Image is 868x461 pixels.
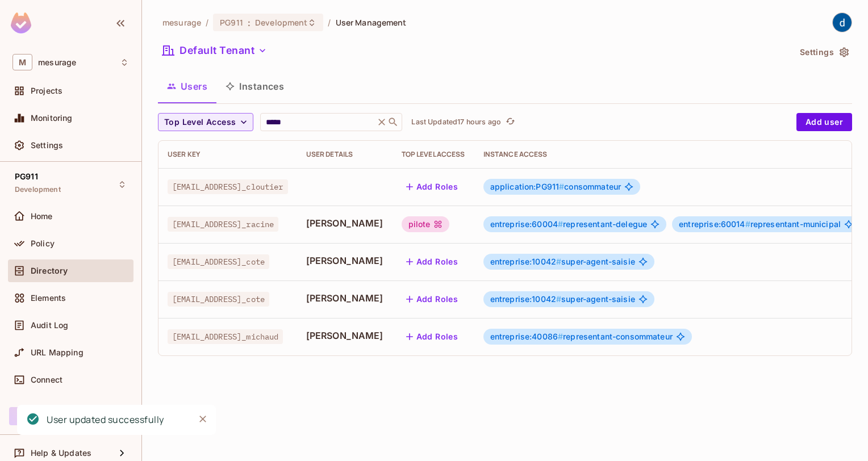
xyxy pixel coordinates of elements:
p: Last Updated 17 hours ago [411,118,501,127]
span: entreprise:10042 [490,257,562,266]
span: # [558,332,563,341]
button: Add Roles [402,290,463,308]
span: refresh [506,116,515,128]
span: [PERSON_NAME] [306,292,383,304]
img: SReyMgAAAABJRU5ErkJggg== [11,12,31,33]
div: User updated successfully [47,413,164,427]
span: [EMAIL_ADDRESS]_racine [168,217,278,232]
div: User Key [168,150,288,159]
span: Help & Updates [31,449,91,458]
span: Home [31,212,53,221]
span: Projects [31,86,62,95]
button: Users [158,72,216,100]
span: [PERSON_NAME] [306,217,383,229]
span: # [558,219,563,229]
span: # [556,294,561,304]
span: entreprise:60004 [490,219,564,229]
span: # [556,257,561,266]
span: Directory [31,266,68,275]
span: consommateur [490,182,621,191]
button: refresh [503,115,517,129]
span: representant-delegue [490,220,648,229]
span: Settings [31,141,63,150]
span: : [247,18,251,27]
span: Audit Log [31,321,68,330]
img: dev 911gcl [833,13,852,32]
button: Settings [795,43,852,61]
span: super-agent-saisie [490,257,635,266]
span: [EMAIL_ADDRESS]_michaud [168,329,283,344]
span: representant-municipal [679,220,841,229]
span: User Management [336,17,407,28]
button: Add Roles [402,178,463,196]
button: Add Roles [402,328,463,346]
span: [PERSON_NAME] [306,329,383,342]
span: representant-consommateur [490,332,673,341]
span: M [12,54,32,70]
span: [EMAIL_ADDRESS]_cote [168,292,269,307]
span: entreprise:10042 [490,294,562,304]
span: Click to refresh data [501,115,517,129]
li: / [206,17,208,28]
span: entreprise:40086 [490,332,564,341]
span: Top Level Access [164,115,236,129]
span: super-agent-saisie [490,295,635,304]
div: User Details [306,150,383,159]
span: entreprise:60014 [679,219,750,229]
span: # [559,182,564,191]
span: application:PG911 [490,182,565,191]
button: Add user [796,113,852,131]
span: Monitoring [31,114,73,123]
span: Elements [31,294,66,303]
span: URL Mapping [31,348,84,357]
div: Top Level Access [402,150,465,159]
div: pilote [402,216,450,232]
span: # [745,219,750,229]
li: / [328,17,331,28]
span: Connect [31,375,62,384]
span: [EMAIL_ADDRESS]_cloutier [168,179,288,194]
span: PG911 [220,17,243,28]
span: Development [255,17,307,28]
span: [PERSON_NAME] [306,254,383,267]
span: PG911 [15,172,38,181]
button: Add Roles [402,253,463,271]
span: Policy [31,239,55,248]
button: Top Level Access [158,113,253,131]
button: Instances [216,72,293,100]
span: Development [15,185,61,194]
span: the active workspace [162,17,201,28]
button: Default Tenant [158,41,272,60]
span: [EMAIL_ADDRESS]_cote [168,254,269,269]
div: Instance Access [483,150,860,159]
button: Close [194,410,211,428]
span: Workspace: mesurage [38,58,76,67]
